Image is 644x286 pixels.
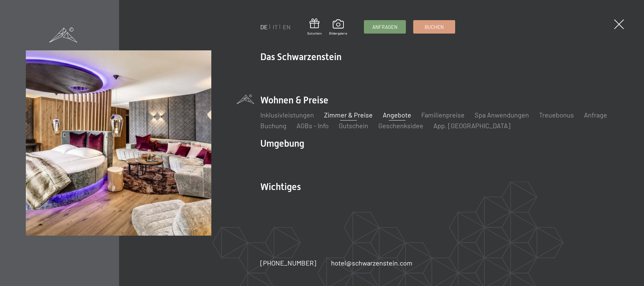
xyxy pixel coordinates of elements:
[425,23,444,31] span: Buchen
[260,111,314,119] a: Inklusivleistungen
[331,258,413,268] a: hotel@schwarzenstein.com
[260,259,316,267] span: [PHONE_NUMBER]
[307,31,322,36] span: Gutschein
[260,122,286,130] a: Buchung
[273,23,278,31] a: IT
[414,20,455,33] a: Buchen
[260,258,316,268] a: [PHONE_NUMBER]
[433,122,511,130] a: App. [GEOGRAPHIC_DATA]
[372,23,397,31] span: Anfragen
[421,111,465,119] a: Familienpreise
[324,111,373,119] a: Zimmer & Preise
[283,23,290,31] a: EN
[378,122,423,130] a: Geschenksidee
[339,122,368,130] a: Gutschein
[260,23,268,31] a: DE
[383,111,411,119] a: Angebote
[307,18,322,36] a: Gutschein
[539,111,574,119] a: Treuebonus
[329,31,347,36] span: Bildergalerie
[297,122,329,130] a: AGBs - Info
[584,111,607,119] a: Anfrage
[364,20,406,33] a: Anfragen
[475,111,529,119] a: Spa Anwendungen
[329,19,347,36] a: Bildergalerie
